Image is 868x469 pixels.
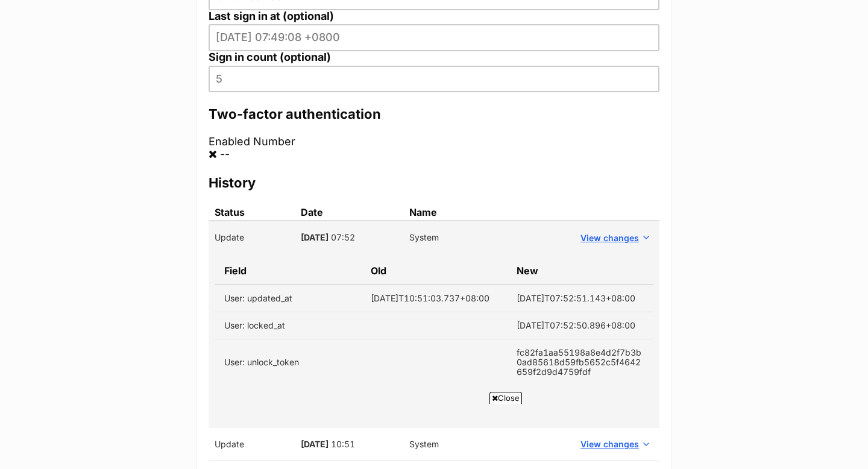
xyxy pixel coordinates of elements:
[580,231,639,244] span: View changes
[295,204,404,221] td: Date
[507,257,653,285] td: New
[507,339,653,386] td: fc82fa1aa55198a8e4d2f7b3b0ad85618d59fb5652c5f4642659f2d9d4759fdf
[209,10,659,23] label: Last sign in at (optional)
[403,204,570,221] td: Name
[507,285,653,312] td: [DATE]T07:52:51.143+08:00
[361,257,508,285] td: Old
[215,409,653,463] iframe: Advertisement
[209,204,295,221] td: Status
[209,427,295,461] td: Update
[215,339,361,386] td: User: unlock_token
[507,312,653,339] td: [DATE]T07:52:50.896+08:00
[331,232,355,242] span: 07:52
[576,229,653,247] button: View changes
[215,285,361,312] td: User: updated_at
[215,312,361,339] td: User: locked_at
[209,221,295,254] td: Update
[403,221,570,254] td: System
[301,232,329,242] span: [DATE]
[209,105,659,122] h3: Two-factor authentication
[220,148,230,160] span: --
[209,135,250,148] span: Enabled
[215,257,361,285] td: Field
[361,285,508,312] td: [DATE]T10:51:03.737+08:00
[253,135,295,148] span: Number
[209,51,659,64] label: Sign in count (optional)
[489,392,522,404] span: Close
[209,174,659,191] h3: History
